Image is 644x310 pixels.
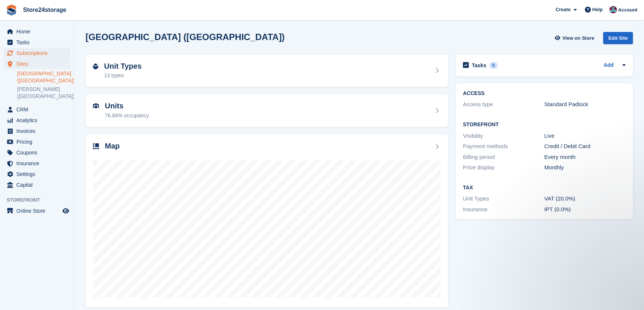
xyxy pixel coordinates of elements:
[4,126,70,136] a: menu
[105,142,120,150] h2: Map
[592,6,603,13] span: Help
[16,26,61,37] span: Home
[544,153,626,161] div: Every month
[544,142,626,151] div: Credit / Debit Card
[7,196,74,204] span: Storefront
[544,195,626,203] div: VAT (20.0%)
[463,163,544,172] div: Price display
[16,104,61,115] span: CRM
[609,6,617,13] img: George
[544,205,626,214] div: IPT (0.0%)
[463,91,625,97] h2: ACCESS
[4,115,70,125] a: menu
[93,143,99,149] img: map-icn-33ee37083ee616e46c38cad1a60f524a97daa1e2b2c8c0bc3eb3415660979fc1.svg
[463,132,544,140] div: Visibility
[4,26,70,37] a: menu
[86,94,448,127] a: Units 76.84% occupancy
[93,103,99,108] img: unit-icn-7be61d7bf1b0ce9d3e12c5938cc71ed9869f7b940bace4675aadf7bd6d80202e.svg
[463,185,625,191] h2: Tax
[105,102,149,110] h2: Units
[618,6,637,14] span: Account
[61,206,70,215] a: Preview store
[463,100,544,109] div: Access type
[562,35,594,42] span: View on Store
[463,153,544,161] div: Billing period
[17,86,70,100] a: [PERSON_NAME] ([GEOGRAPHIC_DATA])
[4,137,70,147] a: menu
[4,158,70,169] a: menu
[16,158,61,169] span: Insurance
[86,134,448,307] a: Map
[104,62,142,71] h2: Unit Types
[16,115,61,125] span: Analytics
[4,37,70,48] a: menu
[16,137,61,147] span: Pricing
[16,180,61,190] span: Capital
[556,6,570,13] span: Create
[16,169,61,179] span: Settings
[6,4,17,16] img: stora-icon-8386f47178a22dfd0bd8f6a31ec36ba5ce8667c1dd55bd0f319d3a0aa187defe.svg
[20,4,70,16] a: Store24storage
[16,59,61,69] span: Sites
[4,59,70,69] a: menu
[4,169,70,179] a: menu
[554,32,597,44] a: View on Store
[463,195,544,203] div: Unit Types
[4,180,70,190] a: menu
[603,32,633,44] div: Edit Site
[16,37,61,48] span: Tasks
[4,147,70,158] a: menu
[544,100,626,109] div: Standard Padlock
[17,70,70,84] a: [GEOGRAPHIC_DATA] ([GEOGRAPHIC_DATA])
[463,205,544,214] div: Insurance
[16,126,61,136] span: Invoices
[16,206,61,216] span: Online Store
[16,48,61,58] span: Subscriptions
[544,163,626,172] div: Monthly
[603,32,633,47] a: Edit Site
[104,72,142,79] div: 13 types
[4,104,70,115] a: menu
[4,48,70,58] a: menu
[603,61,614,70] a: Add
[544,132,626,140] div: Live
[86,32,285,42] h2: [GEOGRAPHIC_DATA] ([GEOGRAPHIC_DATA])
[463,142,544,151] div: Payment methods
[16,147,61,158] span: Coupons
[489,62,498,69] div: 0
[463,122,625,128] h2: Storefront
[472,62,486,69] h2: Tasks
[86,55,448,87] a: Unit Types 13 types
[4,206,70,216] a: menu
[93,63,98,69] img: unit-type-icn-2b2737a686de81e16bb02015468b77c625bbabd49415b5ef34ead5e3b44a266d.svg
[105,112,149,120] div: 76.84% occupancy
